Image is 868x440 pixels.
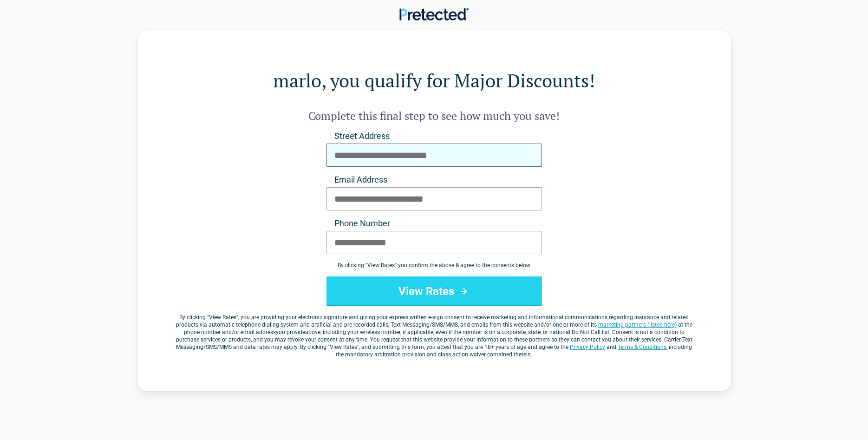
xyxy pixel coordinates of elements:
[326,174,542,185] label: Email Address
[598,322,677,328] a: marketing partners (listed here)
[326,262,542,269] div: By clicking " View Rates " you confirm the above & agree to the consents below
[175,67,694,93] h1: marlo, you qualify for Major Discounts!
[570,344,605,350] a: Privacy Policy
[326,276,542,306] button: View Rates
[175,108,694,123] h2: Complete this final step to see how much you save!
[618,344,666,350] a: Terms & Conditions
[175,314,694,358] label: By clicking " ", you are providing your electronic signature and giving your express written e-si...
[326,218,542,229] label: Phone Number
[326,131,542,142] label: Street Address
[209,314,236,321] span: View Rates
